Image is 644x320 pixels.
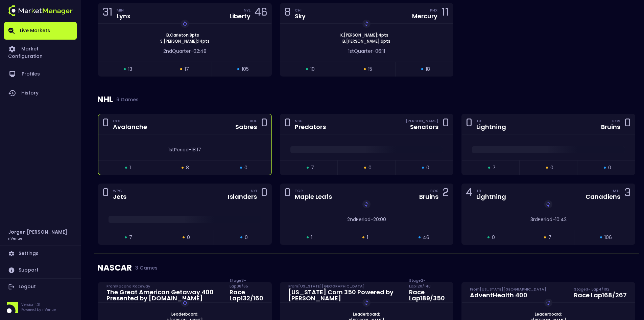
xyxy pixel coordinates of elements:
div: Canadiens [586,194,620,200]
span: 0 [368,164,372,171]
div: 46 [255,7,267,20]
div: Mercury [412,13,437,19]
img: replayImg [182,21,188,26]
div: 0 [102,188,109,200]
p: Powered by nVenue [21,307,56,312]
span: 0 [608,164,611,171]
img: replayImg [546,201,551,207]
span: 0 [426,164,429,171]
div: The Great American Getaway 400 Presented by [DOMAIN_NAME] [106,289,221,301]
span: S . [PERSON_NAME] : 14 pts [158,38,212,44]
a: Logout [4,279,77,295]
span: 6 Games [113,97,139,102]
span: - [189,146,191,153]
div: BOS [430,188,438,193]
span: 2nd Period [347,216,371,223]
div: Liberty [230,13,251,19]
div: Lynx [117,13,130,19]
span: 3 Games [132,265,158,271]
span: 13 [128,66,132,73]
span: Leaderboard: [169,311,200,317]
div: BUF [250,118,257,124]
div: 0 [261,118,267,130]
div: Race Lap 132 / 160 [230,289,263,301]
div: 4 [466,188,472,200]
img: replayImg [364,201,369,207]
div: 0 [261,188,267,200]
div: Lightning [476,124,506,130]
h3: nVenue [8,236,22,241]
div: Stage 2 - Lap 120 / 140 [409,283,445,289]
div: [PERSON_NAME] [406,118,438,124]
a: Settings [4,246,77,262]
span: K . [PERSON_NAME] : 4 pts [338,32,390,38]
div: 11 [442,7,449,20]
a: Market Configuration [4,40,77,65]
div: Race Lap 189 / 350 [409,289,445,301]
div: Bruins [601,124,620,130]
span: Leaderboard: [533,311,564,317]
span: 1st Period [168,146,189,153]
div: Sky [295,13,306,19]
span: - [552,216,555,223]
div: 8 [284,7,291,20]
div: NSH [295,118,326,124]
div: [US_STATE] Corn 350 Powered by [PERSON_NAME] [288,289,401,301]
span: Leaderboard: [351,311,382,317]
div: NASCAR [97,254,636,282]
div: From [US_STATE][GEOGRAPHIC_DATA] [470,286,546,292]
div: 0 [443,118,449,130]
span: 0 [245,234,248,241]
div: BOS [612,118,620,124]
div: CHI [295,7,306,13]
div: 31 [102,7,113,20]
a: Profiles [4,65,77,84]
h2: Jorgen [PERSON_NAME] [8,228,67,236]
img: replayImg [546,300,551,305]
div: TOR [295,188,332,193]
span: 0 [244,164,247,171]
div: Predators [295,124,326,130]
span: 2nd Quarter [163,48,191,55]
span: 46 [423,234,429,241]
span: 10 [310,66,315,73]
div: NYI [251,188,257,193]
div: Jets [113,194,126,200]
span: - [191,48,193,55]
div: 2 [443,188,449,200]
span: 7 [129,234,132,241]
div: NHL [97,85,636,114]
span: 0 [492,234,495,241]
img: replayImg [364,300,369,305]
div: NYL [244,7,251,13]
div: Senators [410,124,438,130]
span: 0 [187,234,190,241]
div: 3 [624,188,631,200]
span: B . [PERSON_NAME] : 6 pts [340,38,392,44]
span: 7 [548,234,551,241]
span: 3rd Period [530,216,552,223]
div: TB [476,188,506,193]
span: 7 [493,164,496,171]
div: Sabres [235,124,257,130]
span: 105 [242,66,249,73]
a: Live Markets [4,22,77,40]
p: Version 1.31 [21,302,56,307]
div: WPG [113,188,126,193]
span: 1st Quarter [348,48,373,55]
span: 10:42 [555,216,567,223]
span: 0 [550,164,553,171]
div: 0 [284,118,291,130]
div: 0 [284,188,291,200]
span: 02:48 [193,48,207,55]
img: replayImg [364,21,369,26]
span: 1 [311,234,312,241]
span: 18:17 [191,146,201,153]
span: 15 [368,66,372,73]
div: From Pocono Raceway [106,283,221,289]
span: 106 [604,234,612,241]
div: Stage 3 - Lap 38 / 65 [230,283,263,289]
span: 17 [185,66,189,73]
span: 18 [426,66,430,73]
div: AdventHealth 400 [470,292,546,298]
